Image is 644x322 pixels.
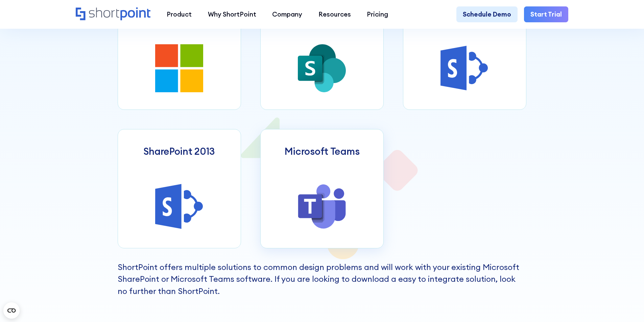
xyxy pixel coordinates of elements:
a: Schedule Demo [456,6,518,23]
div: Why ShortPoint [208,9,256,19]
div: Resources [318,9,351,19]
a: Home [76,7,150,21]
a: Why ShortPoint [200,6,264,23]
div: Pricing [367,9,388,19]
button: Open CMP widget [3,302,20,319]
a: Company [264,6,310,23]
iframe: Chat Widget [610,290,644,322]
a: Pricing [359,6,397,23]
a: Product [159,6,200,23]
a: SharePoint 2013 [118,129,241,248]
a: Start Trial [524,6,568,23]
h3: SharePoint 2013 [143,146,215,157]
p: ShortPoint offers multiple solutions to common design problems and will work with your existing M... [118,261,527,297]
h3: Microsoft Teams [285,146,360,157]
div: Product [167,9,192,19]
a: Resources [310,6,359,23]
div: Company [272,9,302,19]
a: Microsoft Teams [260,129,384,248]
